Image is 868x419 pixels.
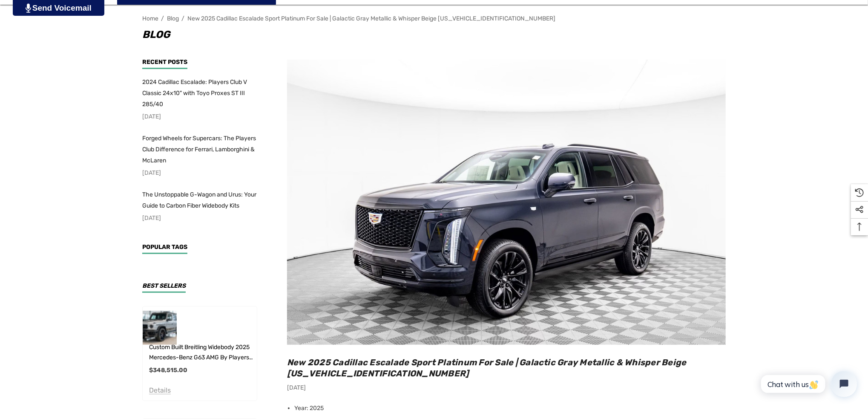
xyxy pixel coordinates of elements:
[752,364,864,404] iframe: Tidio Chat
[142,189,257,211] a: The Unstoppable G-Wagon and Urus: Your Guide to Carbon Fiber Widebody Kits
[142,191,256,209] span: The Unstoppable G-Wagon and Urus: Your Guide to Carbon Fiber Widebody Kits
[287,357,687,379] a: New 2025 Cadillac Escalade Sport Platinum For Sale | Galactic Gray Metallic & Whisper Beige [US_V...
[142,111,257,122] p: [DATE]
[142,283,186,293] h3: Best Sellers
[26,3,31,13] img: PjwhLS0gR2VuZXJhdG9yOiBHcmF2aXQuaW8gLS0+PHN2ZyB4bWxucz0iaHR0cDovL3d3dy53My5vcmcvMjAwMC9zdmciIHhtb...
[187,15,555,22] a: New 2025 Cadillac Escalade Sport Platinum For Sale | Galactic Gray Metallic & Whisper Beige [US_V...
[294,400,726,417] li: Year: 2025
[142,168,257,179] p: [DATE]
[855,205,864,214] svg: Social Media
[287,382,726,393] p: [DATE]
[149,386,171,394] span: Details
[142,133,257,166] a: Forged Wheels for Supercars: The Players Club Difference for Ferrari, Lamborghini & McLaren
[142,243,187,251] span: Popular Tags
[142,77,257,110] a: 2024 Cadillac Escalade: Players Club V Classic 24x10" with Toyo Proxes ST III 285/40
[855,188,864,197] svg: Recently Viewed
[149,367,187,374] span: $348,515.00
[142,11,726,26] nav: Breadcrumb
[142,15,158,22] a: Home
[149,342,257,363] a: Custom Built Breitling Widebody 2025 Mercedes-Benz G63 AMG by Players Club Cars | REF G63A0903202502
[142,78,247,108] span: 2024 Cadillac Escalade: Players Club V Classic 24x10" with Toyo Proxes ST III 285/40
[287,60,726,345] img: New 2025 Cadillac Escalade Sport Platinum For Sale | Galactic Gray Metallic & Whisper Beige 1GYS9...
[142,213,257,224] p: [DATE]
[167,15,179,22] a: Blog
[142,135,256,164] span: Forged Wheels for Supercars: The Players Club Difference for Ferrari, Lamborghini & McLaren
[142,26,726,43] h1: Blog
[143,311,177,345] img: Custom Built Breitling Widebody 2025 Mercedes-Benz G63 AMG by Players Club Cars | REF G63A0903202502
[149,388,171,394] a: Details
[851,223,868,231] svg: Top
[142,58,187,66] span: Recent Posts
